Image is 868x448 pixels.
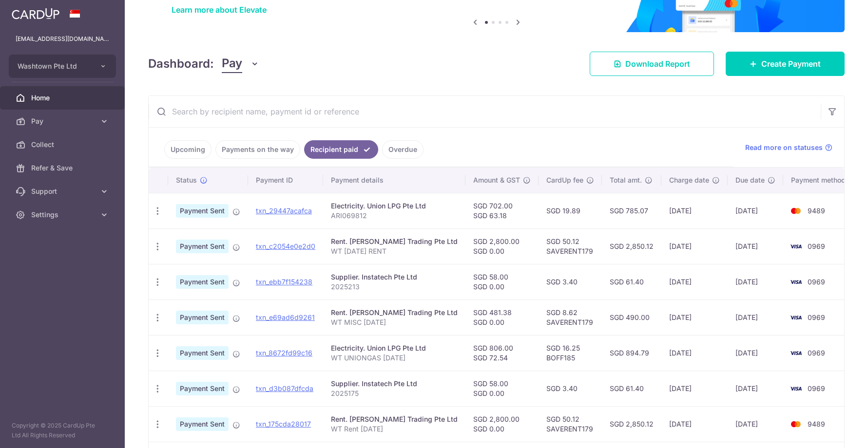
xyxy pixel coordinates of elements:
span: Amount & GST [473,175,520,185]
span: Pay [222,55,242,73]
a: Read more on statuses [745,143,832,152]
span: Support [31,187,96,196]
a: Recipient paid [304,140,378,159]
span: 9489 [808,206,825,215]
td: SGD 19.89 [539,193,602,228]
td: [DATE] [728,264,783,299]
td: SGD 58.00 SGD 0.00 [465,371,539,406]
p: WT MISC [DATE] [331,317,458,327]
img: Bank Card [786,241,806,252]
td: SGD 61.40 [602,371,661,406]
a: Download Report [590,52,714,76]
a: txn_ebb7f154238 [256,278,312,286]
td: SGD 2,800.00 SGD 0.00 [465,406,539,442]
span: CardUp fee [546,175,583,185]
span: Payment Sent [176,311,229,324]
a: txn_175cda28017 [256,420,311,428]
button: Washtown Pte Ltd [9,55,116,78]
div: Supplier. Instatech Pte Ltd [331,272,458,282]
p: 2025213 [331,282,458,292]
a: txn_29447acafca [256,206,312,215]
td: SGD 58.00 SGD 0.00 [465,264,539,299]
div: Electricity. Union LPG Pte Ltd [331,201,458,211]
span: Payment Sent [176,204,229,218]
p: [EMAIL_ADDRESS][DOMAIN_NAME] [16,34,109,44]
span: Payment Sent [176,275,229,289]
p: WT [DATE] RENT [331,246,458,256]
img: Bank Card [786,347,806,359]
td: [DATE] [728,406,783,442]
input: Search by recipient name, payment id or reference [149,96,821,127]
span: 0969 [808,349,825,357]
a: txn_d3b087dfcda [256,384,313,392]
span: Payment Sent [176,417,229,431]
td: [DATE] [661,264,728,299]
span: Charge date [669,175,709,185]
td: SGD 3.40 [539,264,602,299]
td: SGD 2,850.12 [602,406,661,442]
span: Refer & Save [31,163,96,173]
span: Download Report [625,58,690,70]
img: Bank Card [786,312,806,323]
a: Learn more about Elevate [172,5,267,15]
td: SGD 702.00 SGD 63.18 [465,193,539,228]
span: Collect [31,140,96,149]
a: Upcoming [164,140,212,159]
h4: Dashboard: [148,55,214,73]
img: Bank Card [786,276,806,288]
td: [DATE] [728,335,783,371]
span: 0969 [808,384,825,392]
td: [DATE] [661,299,728,335]
td: [DATE] [661,335,728,371]
a: txn_e69ad6d9261 [256,313,315,321]
span: Read more on statuses [745,143,823,152]
th: Payment ID [248,168,323,193]
span: Payment Sent [176,346,229,360]
p: 2025175 [331,389,458,398]
td: SGD 50.12 SAVERENT179 [539,406,602,442]
td: SGD 8.62 SAVERENT179 [539,299,602,335]
td: SGD 490.00 [602,299,661,335]
span: 9489 [808,420,825,428]
td: SGD 2,800.00 SGD 0.00 [465,228,539,264]
span: Pay [31,116,96,126]
img: CardUp [12,8,59,19]
td: [DATE] [661,406,728,442]
p: ARI069812 [331,211,458,221]
span: Total amt. [610,175,642,185]
span: Create Payment [761,58,821,70]
td: SGD 2,850.12 [602,228,661,264]
span: 0969 [808,313,825,321]
a: txn_c2054e0e2d0 [256,242,315,250]
div: Rent. [PERSON_NAME] Trading Pte Ltd [331,414,458,424]
th: Payment method [783,168,857,193]
span: 0969 [808,242,825,250]
td: SGD 61.40 [602,264,661,299]
td: SGD 16.25 BOFF185 [539,335,602,371]
a: Payments on the way [215,140,300,159]
td: SGD 806.00 SGD 72.54 [465,335,539,371]
th: Payment details [323,168,465,193]
td: [DATE] [728,228,783,264]
td: SGD 481.38 SGD 0.00 [465,299,539,335]
td: SGD 3.40 [539,371,602,406]
td: [DATE] [728,371,783,406]
td: [DATE] [661,193,728,228]
span: 0969 [808,278,825,286]
span: Status [176,175,197,185]
td: SGD 50.12 SAVERENT179 [539,228,602,264]
a: Overdue [382,140,424,159]
td: [DATE] [661,228,728,264]
span: Washtown Pte Ltd [18,61,90,71]
span: Due date [735,175,765,185]
span: Home [31,93,96,103]
td: [DATE] [728,193,783,228]
img: Bank Card [786,383,806,394]
td: [DATE] [661,371,728,406]
p: WT UNIONGAS [DATE] [331,353,458,363]
div: Rent. [PERSON_NAME] Trading Pte Ltd [331,237,458,246]
a: txn_8672fd99c16 [256,349,312,357]
td: SGD 785.07 [602,193,661,228]
div: Rent. [PERSON_NAME] Trading Pte Ltd [331,308,458,317]
div: Electricity. Union LPG Pte Ltd [331,343,458,353]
